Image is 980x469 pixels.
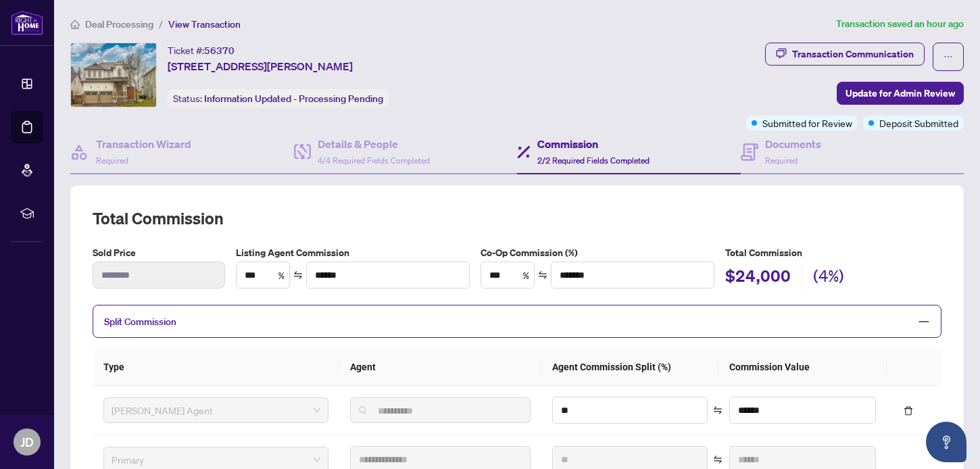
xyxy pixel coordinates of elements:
[318,136,430,152] h4: Details & People
[293,270,303,280] span: swap
[168,18,241,30] span: View Transaction
[846,82,955,104] span: Update for Admin Review
[725,265,791,291] h2: $24,000
[104,316,176,328] span: Split Commission
[481,245,714,260] label: Co-Op Commission (%)
[918,316,930,328] span: minus
[537,136,650,152] h4: Commission
[339,349,542,386] th: Agent
[541,349,718,386] th: Agent Commission Split (%)
[93,245,225,260] label: Sold Price
[96,136,191,152] h4: Transaction Wizard
[725,245,941,260] h5: Total Commission
[792,43,914,65] div: Transaction Communication
[112,400,320,420] span: RAHR Agent
[159,16,163,32] li: /
[20,433,34,451] span: JD
[765,136,821,152] h4: Documents
[318,155,430,166] span: 4/4 Required Fields Completed
[71,43,156,107] img: IMG-S12434700_1.jpg
[236,245,470,260] label: Listing Agent Commission
[813,265,844,291] h2: (4%)
[836,16,964,32] article: Transaction saved an hour ago
[718,349,887,386] th: Commission Value
[204,93,383,105] span: Information Updated - Processing Pending
[11,10,43,35] img: logo
[93,207,941,229] h2: Total Commission
[96,155,128,166] span: Required
[204,45,235,57] span: 56370
[93,305,941,338] div: Split Commission
[904,406,913,416] span: delete
[168,58,353,74] span: [STREET_ADDRESS][PERSON_NAME]
[765,155,798,166] span: Required
[879,116,958,130] span: Deposit Submitted
[93,349,339,386] th: Type
[762,116,852,130] span: Submitted for Review
[713,455,722,464] span: swap
[538,270,547,280] span: swap
[359,406,367,414] img: search_icon
[926,422,966,462] button: Open asap
[168,43,235,58] div: Ticket #:
[168,89,389,107] div: Status:
[537,155,650,166] span: 2/2 Required Fields Completed
[765,43,925,66] button: Transaction Communication
[85,18,153,30] span: Deal Processing
[837,82,964,105] button: Update for Admin Review
[713,405,722,415] span: swap
[70,20,80,29] span: home
[944,52,953,61] span: ellipsis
